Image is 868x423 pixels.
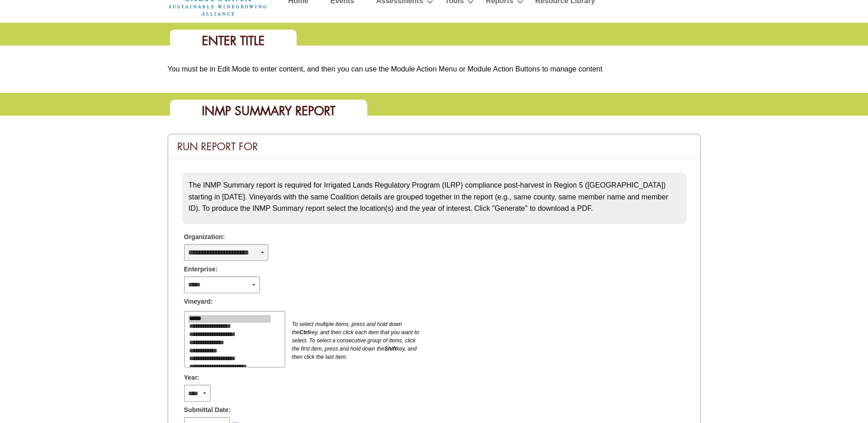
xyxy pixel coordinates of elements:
[184,265,218,274] span: Enterprise:
[384,346,396,352] b: Shift
[189,179,680,214] p: The INMP Summary report is required for Irrigated Lands Regulatory Program (ILRP) compliance post...
[184,297,213,306] span: Vineyard:
[202,103,335,119] span: INMP Summary Report
[168,134,700,159] div: Run Report For
[184,373,200,382] span: Year:
[299,329,309,336] b: Ctrl
[202,33,265,49] span: Enter Title
[168,64,701,75] div: You must be in Edit Mode to enter content, and then you can use the Module Action Menu or Module ...
[285,320,422,361] div: To select multiple items, press and hold down the key, and then click each item that you want to ...
[184,405,231,415] span: Submittal Date:
[184,232,225,242] span: Organization:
